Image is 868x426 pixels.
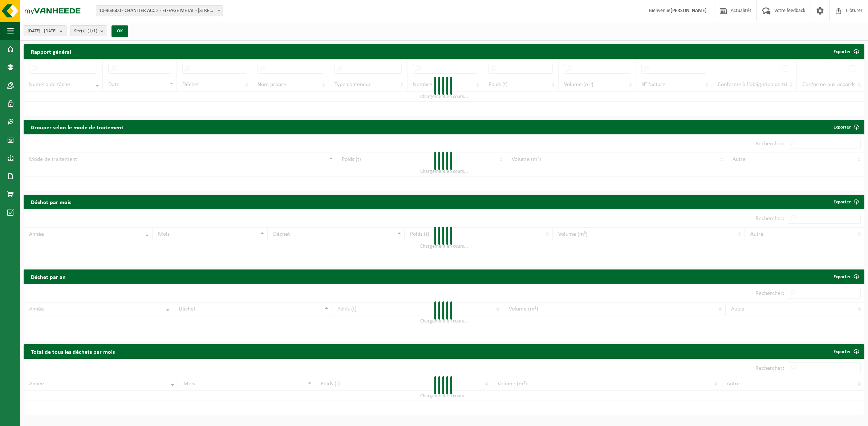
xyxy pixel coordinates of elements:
button: Site(s)(1/1) [70,25,107,36]
button: [DATE] - [DATE] [24,25,66,36]
a: Exporter [828,195,864,209]
h2: Déchet par an [24,269,73,284]
strong: [PERSON_NAME] [670,8,707,13]
count: (1/1) [88,29,97,33]
span: [DATE] - [DATE] [28,26,57,37]
h2: Déchet par mois [24,195,78,209]
a: Exporter [828,344,864,359]
span: 10-963600 - CHANTIER ACC 2 - EIFFAGE METAL - 62138 DOUVRIN, AVENUE DE PARIS 900 [96,6,223,16]
a: Exporter [828,120,864,134]
button: OK [111,25,128,37]
h2: Rapport général [24,44,78,59]
a: Exporter [828,269,864,284]
span: Site(s) [74,26,97,37]
span: 10-963600 - CHANTIER ACC 2 - EIFFAGE METAL - 62138 DOUVRIN, AVENUE DE PARIS 900 [96,5,223,16]
h2: Grouper selon le mode de traitement [24,120,131,134]
button: Exporter [828,44,864,59]
h2: Total de tous les déchets par mois [24,344,122,358]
